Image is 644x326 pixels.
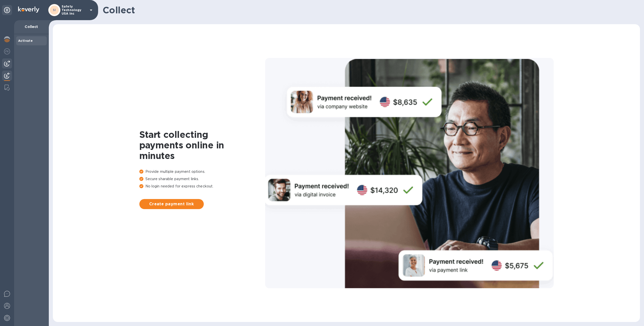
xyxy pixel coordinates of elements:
p: No login needed for express checkout. [139,184,265,189]
img: Foreign exchange [4,48,10,54]
p: Secure sharable payment links. [139,176,265,182]
b: SI [53,8,56,12]
span: Create payment link [143,201,200,207]
div: Unpin categories [2,5,12,15]
img: Logo [18,7,39,13]
b: Activate [18,39,33,43]
button: Create payment link [139,199,204,209]
p: Safety Technology USA Inc [62,5,87,15]
p: Provide multiple payment options. [139,169,265,174]
p: Collect [18,24,45,29]
h1: Collect [103,5,636,15]
h1: Start collecting payments online in minutes [139,129,265,161]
